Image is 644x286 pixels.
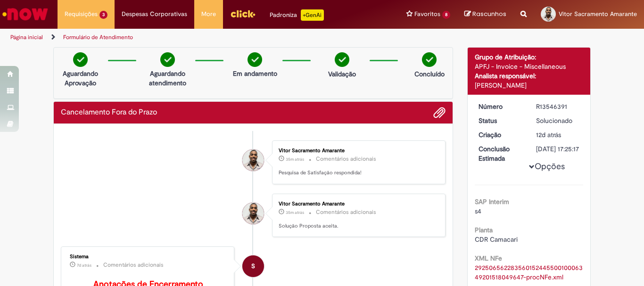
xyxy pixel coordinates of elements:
[77,262,91,268] time: 23/09/2025 17:42:42
[63,33,133,41] a: Formulário de Atendimento
[433,106,446,119] button: Adicionar anexos
[145,69,190,88] p: Aguardando atendimento
[414,9,440,19] span: Favoritos
[279,169,436,177] p: Pesquisa de Satisfação respondida!
[233,69,277,78] p: Em andamento
[286,156,304,162] time: 30/09/2025 09:26:10
[99,11,107,19] span: 3
[471,144,529,163] dt: Conclusão Estimada
[536,130,580,139] div: 18/09/2025 10:42:51
[471,116,529,125] dt: Status
[316,155,376,163] small: Comentários adicionais
[422,52,437,67] img: check-circle-green.png
[475,62,584,71] div: APFJ - Invoice - Miscellaneous
[242,149,264,171] div: Vitor Sacramento Amarante
[70,254,227,260] div: Sistema
[279,148,436,154] div: Vitor Sacramento Amarante
[475,226,493,234] b: Planta
[73,52,88,67] img: check-circle-green.png
[335,52,349,67] img: check-circle-green.png
[251,255,255,278] span: S
[279,201,436,207] div: Vitor Sacramento Amarante
[316,208,376,216] small: Comentários adicionais
[10,33,43,41] a: Página inicial
[286,156,304,162] span: 35m atrás
[61,108,157,117] h2: Cancelamento Fora do Prazo Histórico de tíquete
[536,131,561,139] span: 12d atrás
[328,69,356,79] p: Validação
[464,10,506,19] a: Rascunhos
[1,5,50,24] img: ServiceNow
[65,9,98,19] span: Requisições
[242,255,264,277] div: System
[475,207,481,215] span: s4
[270,9,324,21] div: Padroniza
[475,254,502,262] b: XML NFe
[279,222,436,230] p: Solução Proposta aceita.
[58,69,103,88] p: Aguardando Aprovação
[536,102,580,111] div: R13546391
[7,29,422,46] ul: Trilhas de página
[536,131,561,139] time: 18/09/2025 10:42:51
[475,263,583,281] a: Download de 29250656228356015244550010006349201518049647-procNFe.xml
[286,210,304,215] span: 35m atrás
[559,10,637,18] span: Vitor Sacramento Amarante
[103,261,164,269] small: Comentários adicionais
[475,52,584,62] div: Grupo de Atribuição:
[122,9,187,19] span: Despesas Corporativas
[242,203,264,224] div: Vitor Sacramento Amarante
[475,197,509,206] b: SAP Interim
[160,52,175,67] img: check-circle-green.png
[414,69,445,79] p: Concluído
[475,71,584,81] div: Analista responsável:
[201,9,216,19] span: More
[471,130,529,139] dt: Criação
[475,235,518,244] span: CDR Camacari
[475,81,584,90] div: [PERSON_NAME]
[230,7,256,21] img: click_logo_yellow_360x200.png
[286,210,304,215] time: 30/09/2025 09:25:59
[301,9,324,21] p: +GenAi
[442,11,450,19] span: 8
[471,102,529,111] dt: Número
[472,9,506,18] span: Rascunhos
[248,52,262,67] img: check-circle-green.png
[77,262,91,268] span: 7d atrás
[536,144,580,154] div: [DATE] 17:25:17
[536,116,580,125] div: Solucionado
